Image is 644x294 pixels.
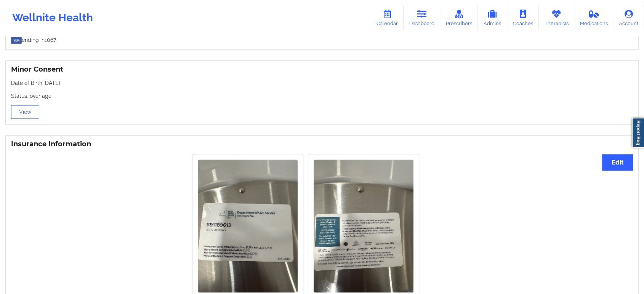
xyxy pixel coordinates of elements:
a: Prescribers [440,5,478,30]
a: Dashboard [404,5,440,30]
a: Report Bug [632,118,644,148]
a: Account [613,5,644,30]
a: Medications [574,5,614,30]
img: Alyssa John [314,160,413,292]
p: Status: over age [11,92,633,100]
img: Alyssa John [198,160,298,292]
a: Coaches [507,5,539,30]
h3: Insurance Information [11,140,633,149]
a: Calendar [371,5,404,30]
button: Edit [602,154,633,171]
h3: Minor Consent [11,65,633,74]
button: View [11,105,39,119]
a: Therapists [539,5,574,30]
p: ending in 1067 [11,33,633,44]
p: Date of Birth: [DATE] [11,79,633,87]
a: Admins [477,5,507,30]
